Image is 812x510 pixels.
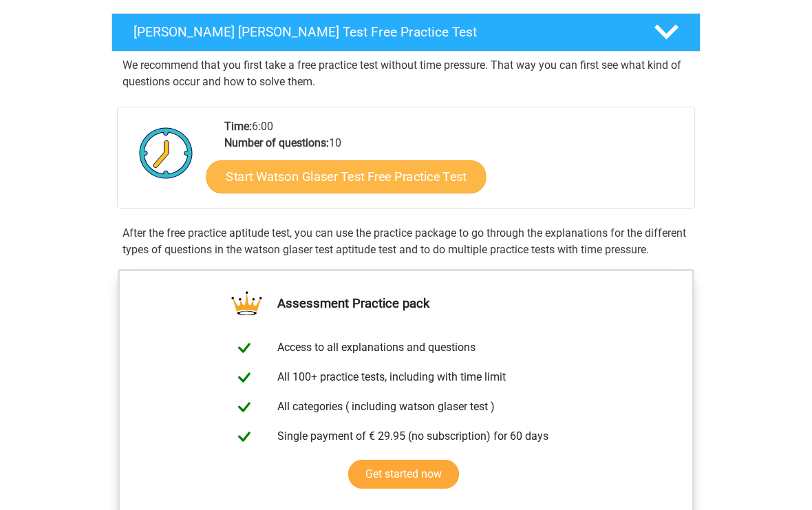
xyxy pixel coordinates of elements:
b: Time: [224,120,252,133]
b: Number of questions: [224,136,329,149]
a: Start Watson Glaser Test Free Practice Test [206,160,487,193]
h4: [PERSON_NAME] [PERSON_NAME] Test Free Practice Test [133,24,632,40]
div: 6:00 10 [214,118,694,208]
a: Get started now [348,460,459,489]
a: [PERSON_NAME] [PERSON_NAME] Test Free Practice Test [106,13,706,52]
div: After the free practice aptitude test, you can use the practice package to go through the explana... [117,225,695,258]
img: Clock [131,118,201,187]
p: We recommend that you first take a free practice test without time pressure. That way you can fir... [122,57,690,90]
